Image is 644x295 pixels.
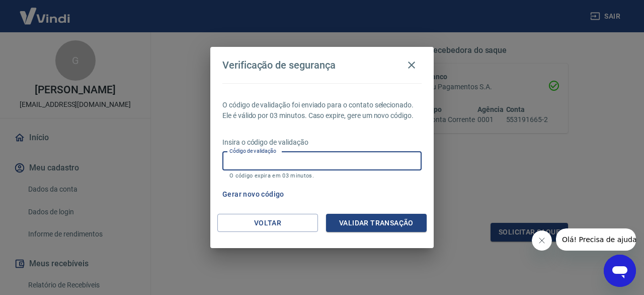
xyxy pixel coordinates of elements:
button: Voltar [217,214,318,232]
button: Validar transação [326,214,427,232]
label: Código de validação [229,147,276,155]
p: O código expira em 03 minutos. [229,172,415,179]
span: Olá! Precisa de ajuda? [6,7,85,15]
iframe: Mensagem da empresa [556,228,636,251]
p: Insira o código de validação [222,137,422,148]
button: Gerar novo código [218,185,288,204]
iframe: Fechar mensagem [532,230,552,251]
h4: Verificação de segurança [222,59,336,71]
p: O código de validação foi enviado para o contato selecionado. Ele é válido por 03 minutos. Caso e... [222,100,422,121]
iframe: Botão para abrir a janela de mensagens [604,255,636,287]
